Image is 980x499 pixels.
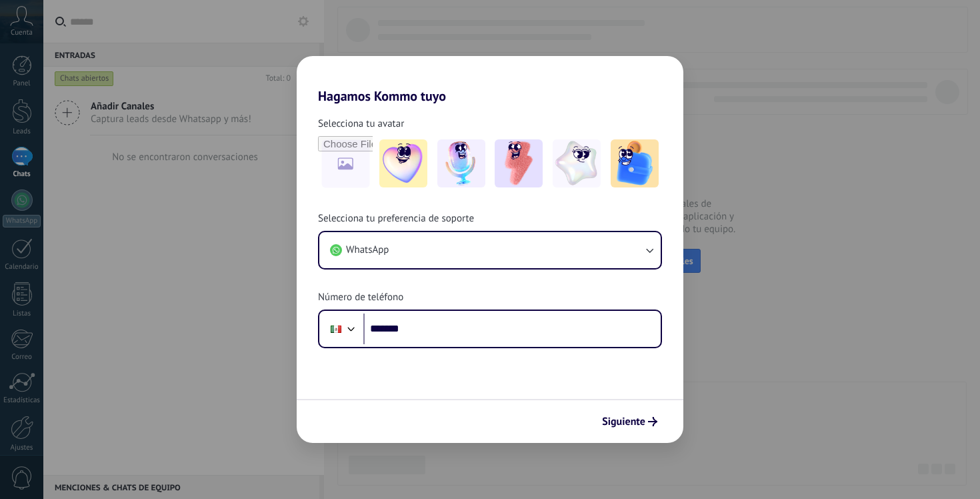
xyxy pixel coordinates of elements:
[379,139,427,187] img: -1.jpeg
[596,410,663,433] button: Siguiente
[602,417,645,426] span: Siguiente
[318,117,404,131] span: Selecciona tu avatar
[323,315,349,343] div: Mexico: + 52
[553,139,601,187] img: -4.jpeg
[495,139,543,187] img: -3.jpeg
[346,243,389,257] span: WhatsApp
[611,139,659,187] img: -5.jpeg
[318,212,474,225] span: Selecciona tu preferencia de soporte
[437,139,485,187] img: -2.jpeg
[318,291,403,304] span: Número de teléfono
[319,232,661,268] button: WhatsApp
[297,56,683,104] h2: Hagamos Kommo tuyo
